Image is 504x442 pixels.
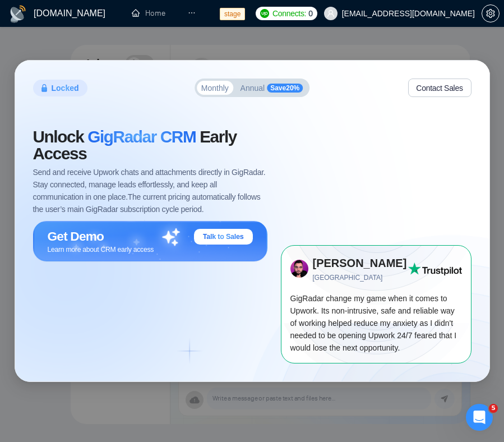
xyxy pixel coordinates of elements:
img: Trust Pilot [408,263,462,275]
span: 0 [308,7,313,20]
button: setting [482,4,500,22]
span: Save 20 % [267,84,303,93]
img: upwork-logo.png [260,9,269,18]
span: ellipsis [188,9,196,17]
span: GigRadar change my game when it comes to Upwork. Its non-intrusive, safe and reliable way of work... [290,294,457,352]
span: GigRadar CRM [87,127,196,146]
span: stage [220,8,245,20]
span: Unlock Early Access [33,128,267,162]
button: Get DemoTalk to SalesLearn more about CRM early access [33,221,267,266]
span: [GEOGRAPHIC_DATA] [313,273,408,283]
img: logo [9,5,27,23]
strong: [PERSON_NAME] [313,257,407,269]
button: Monthly [197,81,233,95]
a: homeHome [132,8,165,18]
span: Monthly [201,84,229,92]
span: Locked [52,82,79,94]
span: Talk to Sales [203,232,244,241]
span: Get Demo [48,229,104,244]
span: 5 [489,404,498,413]
img: 73x73.png [290,260,308,278]
span: Annual [241,84,265,92]
button: AnnualSave20% [236,81,308,95]
span: Send and receive Upwork chats and attachments directly in GigRadar. Stay connected, manage leads ... [33,166,267,215]
iframe: Intercom live chat [466,404,493,431]
span: user [327,10,335,17]
span: Learn more about CRM early access [48,246,154,254]
button: Contact Sales [408,79,471,97]
a: setting [482,9,500,18]
span: Connects: [272,7,306,20]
